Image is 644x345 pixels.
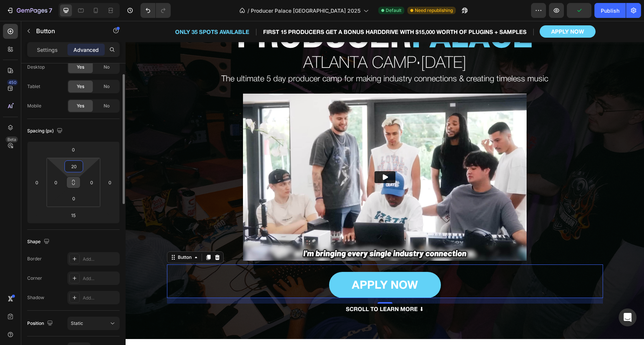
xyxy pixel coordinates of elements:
[77,64,84,70] span: Yes
[86,177,97,188] input: 0px
[27,103,41,109] div: Mobile
[66,161,81,172] input: 20
[251,7,360,15] span: Producer Palace [GEOGRAPHIC_DATA] 2025
[104,64,110,70] span: No
[49,6,52,15] p: 7
[594,3,626,18] button: Publish
[27,126,64,136] div: Spacing (px)
[104,177,116,188] input: 0
[117,73,401,240] img: Alt image
[601,7,619,15] div: Publish
[247,7,249,15] span: /
[67,317,120,330] button: Static
[66,210,81,221] input: 15
[6,137,18,142] div: Beta
[96,54,423,62] span: The ultimate 5 day producer camp for making industry connections & creating timeless music
[83,275,118,282] div: Add...
[27,83,40,90] div: Tablet
[104,103,110,109] span: No
[226,255,292,275] p: APPLY NOW
[77,103,84,109] span: Yes
[619,308,637,326] div: Open Intercom Messenger
[77,83,84,90] span: Yes
[83,256,118,263] div: Add...
[220,286,299,291] span: SCROLL TO LEARN MORE ⬇
[291,35,295,50] strong: ·
[126,21,644,345] iframe: Design area
[27,294,44,301] div: Shadow
[27,237,51,247] div: Shape
[203,251,315,277] a: APPLY NOW
[66,144,81,155] input: 0
[141,3,171,18] div: Undo/Redo
[27,319,54,329] div: Position
[3,3,56,18] button: 7
[27,275,42,282] div: Corner
[7,79,18,85] div: 450
[83,295,118,301] div: Add...
[36,26,100,35] p: Button
[415,7,453,14] span: Need republishing
[37,46,58,54] p: Settings
[386,7,401,14] span: Default
[27,255,42,262] div: Border
[66,193,81,204] input: 0px
[71,320,83,326] span: Static
[249,150,270,162] button: Play
[31,177,42,188] input: 0
[51,233,67,240] div: Button
[104,83,110,90] span: No
[73,46,99,54] p: Advanced
[50,177,61,188] input: 0px
[27,64,45,70] div: Desktop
